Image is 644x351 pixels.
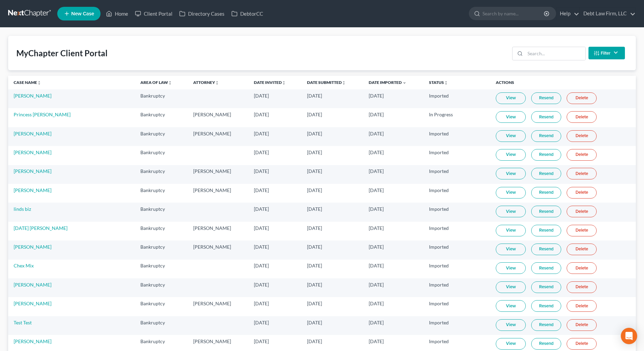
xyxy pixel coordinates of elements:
[307,149,322,155] span: [DATE]
[307,301,322,306] span: [DATE]
[424,165,490,184] td: Imported
[525,47,585,60] input: Search...
[254,225,269,231] span: [DATE]
[188,165,248,184] td: [PERSON_NAME]
[14,187,51,193] a: [PERSON_NAME]
[14,112,71,117] a: Princess [PERSON_NAME]
[482,7,545,20] input: Search by name...
[135,127,188,146] td: Bankruptcy
[490,76,636,89] th: Actions
[254,93,269,99] span: [DATE]
[188,184,248,203] td: [PERSON_NAME]
[531,187,561,199] a: Resend
[496,206,526,217] a: View
[307,168,322,174] span: [DATE]
[567,111,597,123] a: Delete
[342,81,346,85] i: unfold_more
[307,206,322,212] span: [DATE]
[307,320,322,325] span: [DATE]
[307,80,346,85] a: Date Submittedunfold_more
[531,92,561,104] a: Resend
[135,260,188,278] td: Bankruptcy
[132,8,176,20] a: Client Portal
[307,263,322,268] span: [DATE]
[14,225,67,231] a: [DATE] [PERSON_NAME]
[567,187,597,199] a: Delete
[254,301,269,306] span: [DATE]
[307,244,322,250] span: [DATE]
[444,81,448,85] i: unfold_more
[424,89,490,108] td: Imported
[14,93,51,99] a: [PERSON_NAME]
[14,244,51,250] a: [PERSON_NAME]
[369,93,384,99] span: [DATE]
[531,206,561,217] a: Resend
[135,222,188,240] td: Bankruptcy
[135,184,188,203] td: Bankruptcy
[567,168,597,179] a: Delete
[135,297,188,316] td: Bankruptcy
[556,8,579,20] a: Help
[14,149,51,155] a: [PERSON_NAME]
[531,300,561,312] a: Resend
[496,319,526,331] a: View
[14,80,41,85] a: Case Nameunfold_more
[621,328,637,344] div: Open Intercom Messenger
[567,130,597,142] a: Delete
[71,11,94,16] span: New Case
[567,206,597,217] a: Delete
[135,278,188,297] td: Bankruptcy
[531,338,561,350] a: Resend
[254,282,269,288] span: [DATE]
[188,240,248,259] td: [PERSON_NAME]
[254,131,269,136] span: [DATE]
[307,93,322,99] span: [DATE]
[496,244,526,255] a: View
[16,48,108,59] div: MyChapter Client Portal
[531,168,561,179] a: Resend
[254,112,269,117] span: [DATE]
[567,225,597,236] a: Delete
[369,112,384,117] span: [DATE]
[14,206,31,212] a: linds biz
[424,203,490,221] td: Imported
[567,92,597,104] a: Delete
[254,168,269,174] span: [DATE]
[282,81,286,85] i: unfold_more
[135,240,188,259] td: Bankruptcy
[496,262,526,274] a: View
[496,225,526,236] a: View
[496,300,526,312] a: View
[254,80,286,85] a: Date Invitedunfold_more
[254,338,269,344] span: [DATE]
[188,127,248,146] td: [PERSON_NAME]
[567,281,597,293] a: Delete
[369,320,384,325] span: [DATE]
[496,130,526,142] a: View
[369,263,384,268] span: [DATE]
[531,281,561,293] a: Resend
[424,222,490,240] td: Imported
[531,111,561,123] a: Resend
[188,222,248,240] td: [PERSON_NAME]
[424,316,490,335] td: Imported
[496,338,526,350] a: View
[307,112,322,117] span: [DATE]
[567,300,597,312] a: Delete
[369,244,384,250] span: [DATE]
[307,225,322,231] span: [DATE]
[567,149,597,161] a: Delete
[140,80,172,85] a: Area of Lawunfold_more
[567,319,597,331] a: Delete
[369,225,384,231] span: [DATE]
[168,81,172,85] i: unfold_more
[215,81,219,85] i: unfold_more
[176,8,228,20] a: Directory Cases
[424,146,490,165] td: Imported
[135,146,188,165] td: Bankruptcy
[14,320,32,325] a: Test Test
[496,111,526,123] a: View
[369,301,384,306] span: [DATE]
[307,187,322,193] span: [DATE]
[531,130,561,142] a: Resend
